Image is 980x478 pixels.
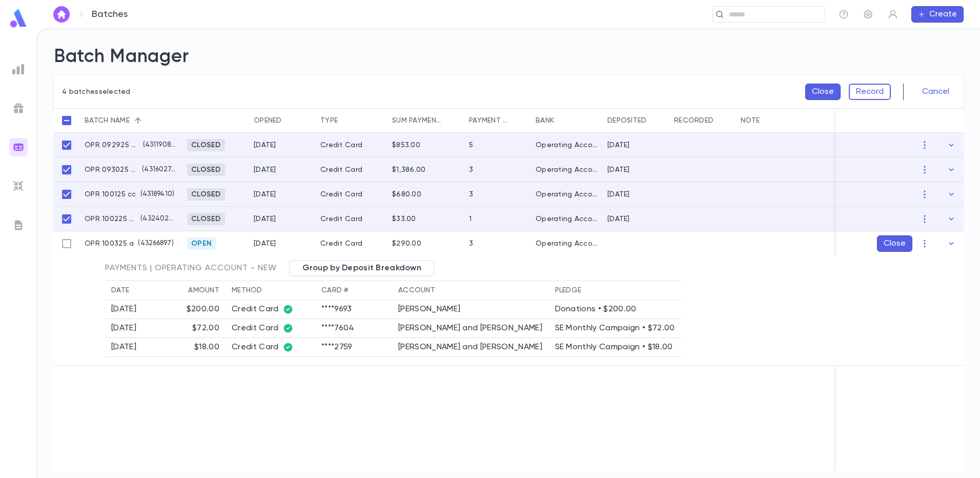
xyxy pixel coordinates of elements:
[469,141,473,149] div: 5
[315,207,387,231] div: Credit Card
[54,46,964,68] h2: Batch Manager
[130,112,146,129] button: Sort
[607,215,630,223] div: 10/2/2025
[187,215,225,223] span: Closed
[139,140,177,150] p: ( 43119080 )
[554,112,570,129] button: Sort
[315,182,387,207] div: Credit Card
[187,139,225,151] div: Closed 9/30/2025
[392,281,549,300] th: Account
[536,141,597,149] div: Operating Account - New
[226,281,315,300] th: Method
[105,300,149,319] td: [DATE]
[105,319,149,338] td: [DATE]
[149,338,226,357] td: $18.00
[315,133,387,157] div: Credit Card
[85,166,138,174] p: OPR 093025 cc
[536,240,597,248] div: Operating Account - New
[134,238,173,249] p: ( 43266897 )
[8,8,29,28] img: logo
[315,281,392,300] th: Card #
[669,108,736,133] div: Recorded
[254,215,276,223] div: 10/1/2025
[254,240,276,248] div: 10/3/2025
[602,108,669,133] div: Deposited
[254,141,276,149] div: 9/29/2025
[187,164,225,176] div: Closed 10/3/2025
[607,141,630,149] div: 9/29/2025
[232,342,309,352] div: Credit Card
[392,190,421,198] div: $680.00
[315,157,387,182] div: Credit Card
[530,108,602,133] div: Bank
[674,108,713,133] div: Recorded
[282,112,298,129] button: Sort
[607,190,630,198] div: 10/1/2025
[911,6,964,23] button: Create
[12,63,25,75] img: reports_grey.c525e4749d1bce6a11f5fe2a8de1b229.svg
[105,263,277,273] span: Payments | Operating Account - New
[136,214,177,224] p: ( 43240275 )
[741,108,760,133] div: Note
[254,190,276,198] div: 9/30/2025
[249,108,315,133] div: Opened
[232,304,309,314] div: Credit Card
[647,112,663,129] button: Sort
[392,166,426,174] div: $1,386.00
[736,108,838,133] div: Note
[469,215,472,223] div: 1
[187,141,225,149] span: Closed
[12,180,25,192] img: imports_grey.530a8a0e642e233f2baf0ef88e8c9fcb.svg
[320,108,338,133] div: Type
[877,235,912,252] button: Close
[916,84,955,100] button: Cancel
[55,10,68,18] img: home_white.a664292cf8c1dea59945f0da9f25487c.svg
[536,166,597,174] div: Operating Account - New
[392,240,421,248] div: $290.00
[136,189,174,200] p: ( 43189410 )
[607,108,647,133] div: Deposited
[254,166,276,174] div: 9/30/2025
[849,84,891,100] button: Record
[536,215,597,223] div: Operating Account - New
[62,88,131,96] p: 4 batches selected
[105,338,149,357] td: [DATE]
[138,165,177,175] p: ( 43160274 )
[79,108,182,133] div: Batch name
[549,281,681,300] th: Pledge
[85,108,130,133] div: Batch name
[254,108,282,133] div: Opened
[187,188,225,201] div: Closed 10/3/2025
[536,108,554,133] div: Bank
[289,260,435,276] div: Group by Deposit Breakdown
[469,108,509,133] div: Payment qty
[392,108,442,133] div: Sum payments
[469,166,473,174] div: 3
[464,108,530,133] div: Payment qty
[338,112,354,129] button: Sort
[392,338,549,357] td: [PERSON_NAME] and [PERSON_NAME]
[187,213,225,225] div: Closed 10/3/2025
[187,166,225,174] span: Closed
[555,304,675,314] div: Donations • $200.00
[392,300,549,319] td: [PERSON_NAME]
[92,9,128,20] p: Batches
[509,112,525,129] button: Sort
[187,190,225,198] span: Closed
[296,263,427,273] span: Group by Deposit Breakdown
[469,240,473,248] div: 3
[315,231,387,256] div: Credit Card
[12,219,25,231] img: letters_grey.7941b92b52307dd3b8a917253454ce1c.svg
[607,166,630,174] div: 9/30/2025
[85,240,134,248] p: OPR 100325 a
[713,112,730,129] button: Sort
[442,112,459,129] button: Sort
[392,215,416,223] div: $33.00
[315,108,387,133] div: Type
[392,141,420,149] div: $853.00
[105,281,149,300] th: Date
[85,190,136,198] p: OPR 100125 cc
[760,112,776,129] button: Sort
[392,319,549,338] td: [PERSON_NAME] and [PERSON_NAME]
[555,323,675,333] div: SE Monthly Campaign • $72.00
